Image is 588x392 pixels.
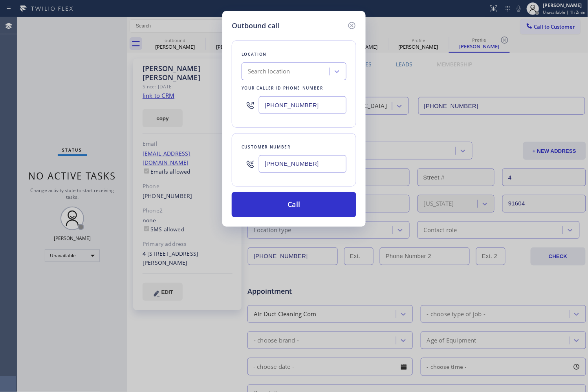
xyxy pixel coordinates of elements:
input: (123) 456-7890 [259,96,346,114]
div: Customer number [242,143,346,151]
input: (123) 456-7890 [259,155,346,173]
div: Your caller id phone number [242,84,346,92]
h5: Outbound call [232,20,279,31]
button: Call [232,192,356,217]
div: Search location [248,67,290,76]
div: Location [242,50,346,59]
